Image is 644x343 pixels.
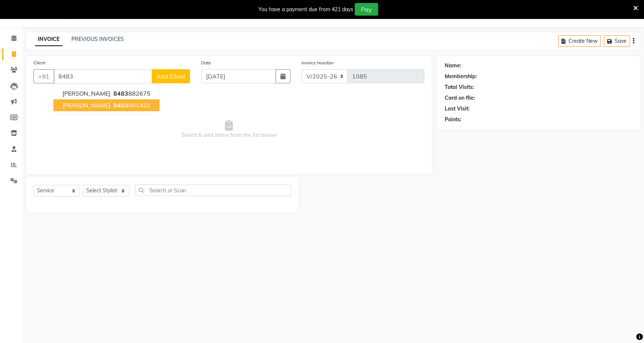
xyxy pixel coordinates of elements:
button: Pay [355,3,378,16]
ngb-highlight: 901432 [112,102,151,109]
span: [PERSON_NAME] [62,90,110,97]
label: Client [33,60,45,66]
div: Total Visits: [445,83,474,91]
button: Save [604,35,630,47]
a: PREVIOUS INVOICES [71,36,124,42]
ngb-highlight: 882675 [112,90,151,97]
input: Search or Scan [135,185,291,196]
button: Create New [558,35,601,47]
div: Name: [445,62,461,70]
button: +91 [33,69,54,83]
div: Membership: [445,73,477,80]
div: Card on file: [445,94,475,102]
label: Invoice Number [302,60,334,66]
span: 8483 [113,90,128,97]
div: You have a payment due from 421 days [258,6,353,13]
input: Search by Name/Mobile/Email/Code [54,69,152,83]
label: Date [201,60,211,66]
span: Select & add items from the list below [33,92,424,167]
span: 8483 [113,102,128,109]
div: Points: [445,116,461,124]
span: [PERSON_NAME] [62,102,110,109]
button: Add Client [152,69,190,83]
a: INVOICE [35,33,62,46]
div: Last Visit: [445,105,470,113]
span: Add Client [156,73,186,80]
